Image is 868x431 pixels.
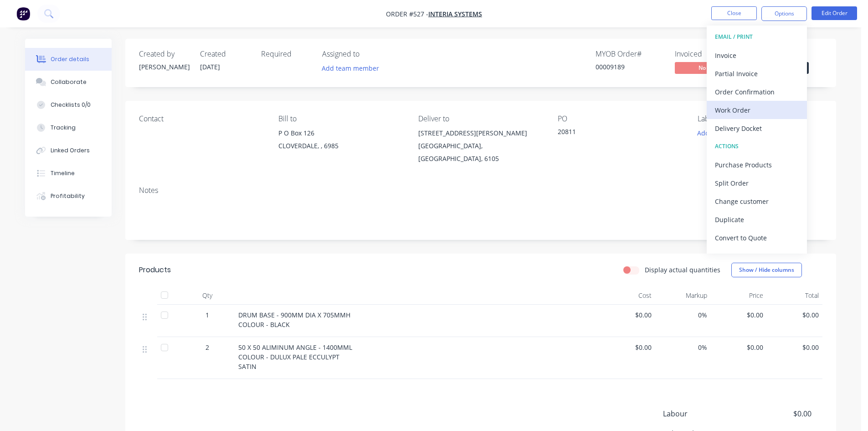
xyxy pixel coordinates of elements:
[707,247,807,265] button: Archive
[599,286,655,305] div: Cost
[25,162,112,185] button: Timeline
[707,101,807,119] button: Work Order
[596,62,664,72] div: 00009189
[692,127,734,139] button: Add labels
[278,127,403,156] div: P O Box 126CLOVERDALE, , 6985
[770,310,819,320] span: $0.00
[715,140,799,152] div: ACTIONS
[715,177,799,190] div: Split Order
[238,311,350,329] span: DRUM BASE - 900MM DIA X 705MMH COLOUR - BLACK
[200,62,220,71] span: [DATE]
[707,174,807,192] button: Split Order
[707,46,807,64] button: Invoice
[731,263,802,277] button: Show / Hide columns
[139,62,189,72] div: [PERSON_NAME]
[707,137,807,156] button: ACTIONS
[655,286,711,305] div: Markup
[744,408,812,419] span: $0.00
[812,6,857,20] button: Edit Order
[139,50,189,58] div: Created by
[200,50,250,58] div: Created
[675,50,743,58] div: Invoiced
[51,146,90,155] div: Linked Orders
[707,156,807,174] button: Purchase Products
[25,48,112,71] button: Order details
[596,50,664,58] div: MYOB Order #
[659,310,708,320] span: 0%
[707,192,807,210] button: Change customer
[715,231,799,244] div: Convert to Quote
[261,50,311,58] div: Required
[603,343,652,352] span: $0.00
[603,310,652,320] span: $0.00
[205,343,209,352] span: 2
[707,64,807,83] button: Partial Invoice
[25,116,112,139] button: Tracking
[418,127,543,140] div: [STREET_ADDRESS][PERSON_NAME]
[418,127,543,165] div: [STREET_ADDRESS][PERSON_NAME][GEOGRAPHIC_DATA], [GEOGRAPHIC_DATA], 6105
[139,114,264,123] div: Contact
[707,210,807,228] button: Duplicate
[659,343,708,352] span: 0%
[51,78,87,86] div: Collaborate
[205,310,209,320] span: 1
[278,140,403,152] div: CLOVERDALE, , 6985
[16,7,30,21] img: Factory
[322,62,384,74] button: Add team member
[715,31,799,43] div: EMAIL / PRINT
[715,85,799,99] div: Order Confirmation
[663,408,744,419] span: Labour
[714,310,763,320] span: $0.00
[707,119,807,137] button: Delivery Docket
[25,93,112,116] button: Checklists 0/0
[51,124,76,132] div: Tracking
[418,114,543,123] div: Deliver to
[278,127,403,140] div: P O Box 126
[25,185,112,208] button: Profitability
[715,158,799,171] div: Purchase Products
[139,265,171,275] div: Products
[51,169,75,177] div: Timeline
[761,6,807,21] button: Options
[558,127,672,140] div: 20811
[558,114,683,123] div: PO
[51,101,91,109] div: Checklists 0/0
[25,71,112,93] button: Collaborate
[767,286,823,305] div: Total
[180,286,235,305] div: Qty
[139,186,822,195] div: Notes
[715,104,799,117] div: Work Order
[707,28,807,46] button: EMAIL / PRINT
[25,139,112,162] button: Linked Orders
[707,228,807,247] button: Convert to Quote
[770,343,819,352] span: $0.00
[322,50,413,58] div: Assigned to
[715,122,799,135] div: Delivery Docket
[675,62,729,73] span: No
[707,83,807,101] button: Order Confirmation
[714,343,763,352] span: $0.00
[715,213,799,226] div: Duplicate
[278,114,403,123] div: Bill to
[715,249,799,263] div: Archive
[238,343,352,371] span: 50 X 50 ALIMINUM ANGLE - 1400MML COLOUR - DULUX PALE ECCULYPT SATIN
[715,67,799,80] div: Partial Invoice
[317,62,384,74] button: Add team member
[711,6,757,20] button: Close
[715,195,799,208] div: Change customer
[698,114,822,123] div: Labels
[645,265,720,275] label: Display actual quantities
[715,49,799,62] div: Invoice
[386,10,428,18] span: Order #527 -
[428,10,482,18] a: Interia Systems
[51,192,85,200] div: Profitability
[418,140,543,165] div: [GEOGRAPHIC_DATA], [GEOGRAPHIC_DATA], 6105
[51,55,89,63] div: Order details
[711,286,767,305] div: Price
